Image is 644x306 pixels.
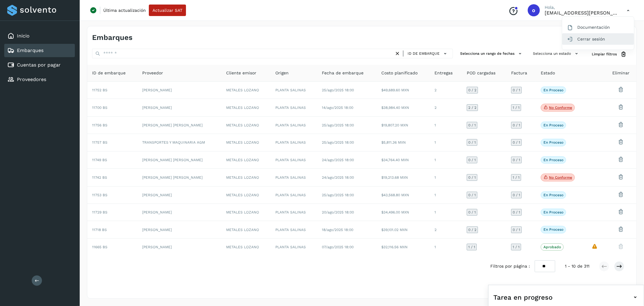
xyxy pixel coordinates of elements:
[4,44,75,57] div: Embarques
[17,76,46,82] a: Proveedores
[493,290,639,304] div: Tarea en progreso
[562,33,634,45] div: Cerrar sesión
[493,292,553,302] span: Tarea en progreso
[4,58,75,72] div: Cuentas por pagar
[17,33,30,39] a: Inicio
[562,21,634,33] div: Documentación
[4,73,75,86] div: Proveedores
[17,62,61,68] a: Cuentas por pagar
[17,47,43,53] a: Embarques
[4,29,75,43] div: Inicio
